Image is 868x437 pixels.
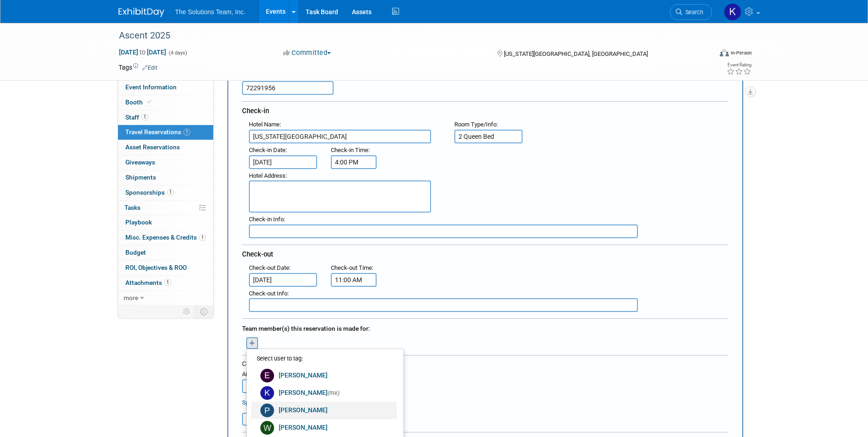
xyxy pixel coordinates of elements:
[118,125,213,140] a: Travel Reservations1
[183,129,190,136] span: 1
[179,306,195,317] td: Personalize Event Tab Strip
[141,114,148,120] span: 1
[249,290,287,297] span: Check-out Info
[168,50,187,56] span: (4 days)
[125,174,156,181] span: Shipments
[724,3,741,21] img: Kaelon Harris
[118,80,213,95] a: Event Information
[119,8,164,17] img: ExhibitDay
[249,216,284,223] span: Check-in Info
[454,121,498,128] small: :
[242,320,728,335] div: Team member(s) this reservation is made for:
[118,215,213,230] a: Playbook
[118,155,213,170] a: Giveaways
[118,201,213,215] a: Tasks
[125,218,152,226] span: Playbook
[249,121,281,128] small: :
[260,404,274,417] img: P.jpg
[118,261,213,275] a: ROI, Objectives & ROO
[260,386,274,400] img: K.jpg
[454,121,496,128] span: Room Type/Info
[251,419,397,437] a: [PERSON_NAME]
[658,48,752,61] div: Event Format
[194,306,213,317] td: Toggle Event Tabs
[125,114,148,121] span: Staff
[125,128,190,136] span: Travel Reservations
[249,172,286,179] span: Hotel Address
[249,147,286,153] span: Check-in Date
[125,249,146,256] span: Budget
[249,290,289,297] small: :
[251,384,397,402] a: [PERSON_NAME](me)
[331,264,373,271] small: :
[118,276,213,290] a: Attachments1
[118,186,213,200] a: Sponsorships1
[138,49,147,56] span: to
[242,360,728,368] div: Cost:
[124,204,140,211] span: Tasks
[249,264,289,271] span: Check-out Date
[175,8,246,16] span: The Solutions Team, Inc.
[167,189,174,196] span: 1
[249,264,291,271] small: :
[125,234,206,241] span: Misc. Expenses & Credits
[119,48,167,56] span: [DATE] [DATE]
[5,4,473,13] body: Rich Text Area. Press ALT-0 for help.
[727,63,751,67] div: Event Rating
[249,172,287,179] small: :
[504,50,648,57] span: [US_STATE][GEOGRAPHIC_DATA], [GEOGRAPHIC_DATA]
[142,65,157,71] a: Edit
[125,143,180,151] span: Asset Reservations
[125,264,187,271] span: ROI, Objectives & ROO
[118,110,213,125] a: Staff1
[125,279,171,286] span: Attachments
[730,49,752,56] div: In-Person
[251,402,397,419] a: [PERSON_NAME]
[147,99,151,104] i: Booth reservation complete
[328,389,340,396] span: (me)
[249,121,280,128] span: Hotel Name
[242,370,308,379] div: Amount
[331,147,370,153] small: :
[125,189,174,196] span: Sponsorships
[260,421,274,435] img: W.jpg
[670,4,712,20] a: Search
[682,9,703,16] span: Search
[242,399,306,406] a: Specify Payment Details
[118,95,213,110] a: Booth
[125,83,177,91] span: Event Information
[249,216,285,223] small: :
[125,98,153,106] span: Booth
[242,107,269,115] span: Check-in
[119,63,157,72] td: Tags
[260,369,274,382] img: E.jpg
[280,48,334,58] button: Committed
[118,246,213,260] a: Budget
[331,147,368,153] span: Check-in Time
[251,367,397,384] a: [PERSON_NAME]
[116,27,698,44] div: Ascent 2025
[118,170,213,185] a: Shipments
[164,279,171,286] span: 1
[720,49,729,56] img: Format-Inperson.png
[118,140,213,155] a: Asset Reservations
[118,291,213,306] a: more
[118,230,213,245] a: Misc. Expenses & Credits1
[331,264,372,271] span: Check-out Time
[249,147,287,153] small: :
[125,158,155,166] span: Giveaways
[124,294,138,301] span: more
[251,351,397,367] li: Select user to tag:
[199,234,206,241] span: 1
[242,250,273,258] span: Check-out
